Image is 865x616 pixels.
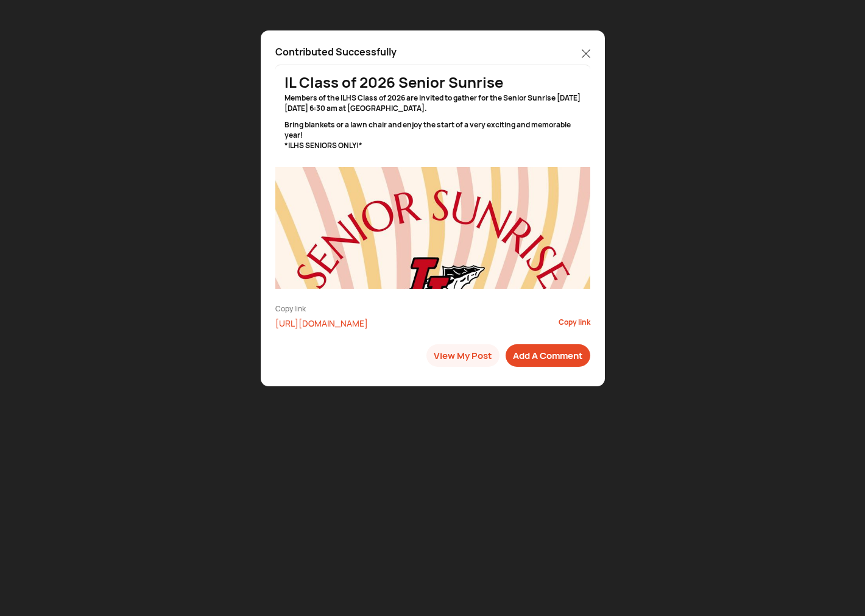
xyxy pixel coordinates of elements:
[284,120,581,150] p: Bring blankets or a lawn chair and enjoy the start of a very exciting and memorable year! *ILHS S...
[275,317,543,330] div: [URL][DOMAIN_NAME]
[506,344,590,367] button: Add A Comment
[284,71,581,93] div: IL Class of 2026 Senior Sunrise
[559,317,590,330] div: Copy link
[275,167,590,289] img: resizeImage
[275,45,397,58] p: Contributed Successfully
[275,303,590,314] div: Copy link
[284,93,581,114] p: Members of the ILHS Class of 2026 are invited to gather for the Senior Sunrise [DATE][DATE] 6:30 ...
[426,344,500,367] button: View My Post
